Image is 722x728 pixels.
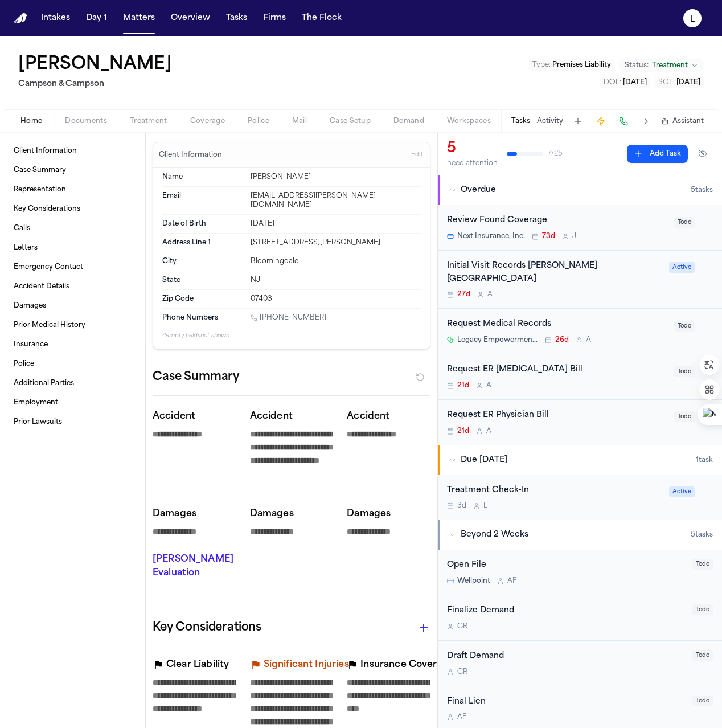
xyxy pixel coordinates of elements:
span: Beyond 2 Weeks [461,529,528,541]
div: [DATE] [251,219,421,228]
button: Day 1 [81,8,112,28]
button: Intakes [36,8,75,28]
a: Tasks [221,8,252,28]
div: [STREET_ADDRESS][PERSON_NAME] [251,238,421,247]
button: Edit DOL: 2025-05-21 [600,77,650,88]
p: Damages [250,507,334,521]
button: Edit Type: Premises Liability [529,59,614,71]
span: Documents [65,117,107,126]
a: Damages [9,297,136,315]
a: Emergency Contact [9,258,136,276]
span: [DATE] [676,79,700,86]
a: Letters [9,239,136,257]
span: 1 task [696,456,713,465]
span: A [586,336,591,345]
div: Open task: Request ER Radiology Bill [438,354,722,400]
span: J [572,232,576,241]
span: 27d [457,290,470,299]
span: SOL : [658,79,675,86]
a: Insurance [9,336,136,354]
span: C R [457,622,467,631]
button: Firms [259,8,290,28]
span: Phone Numbers [162,313,218,322]
a: Overview [166,8,215,28]
span: Treatment [652,61,688,70]
div: Request ER [MEDICAL_DATA] Bill [447,363,667,377]
span: C R [457,668,467,677]
span: Representation [14,185,66,194]
div: Open task: Request Medical Records [438,309,722,354]
span: Todo [692,604,713,615]
a: Representation [9,181,136,199]
div: Open task: Initial Visit Records Chilton Medical Center [438,251,722,309]
span: A [487,290,493,299]
p: Insurance Coverage [360,658,454,672]
a: Prior Lawsuits [9,413,136,431]
span: A F [507,576,516,586]
span: Demand [393,117,424,126]
div: Draft Demand [447,650,686,663]
span: 26d [555,336,569,345]
span: A [486,381,491,390]
button: Overdue5tasks [438,175,722,205]
span: Treatment [130,117,167,126]
span: Active [669,262,695,273]
button: Matters [118,8,159,28]
span: Type : [532,62,551,68]
div: Final Lien [447,696,686,709]
p: Damages [153,507,236,521]
span: Coverage [190,117,225,126]
button: Create Immediate Task [593,113,609,129]
span: Prior Lawsuits [14,418,62,427]
span: Case Setup [330,117,371,126]
button: Change status from Treatment [619,59,704,72]
div: 07403 [251,295,421,304]
span: Case Summary [14,166,66,175]
span: DOL : [604,79,621,86]
div: Initial Visit Records [PERSON_NAME][GEOGRAPHIC_DATA] [447,260,662,286]
span: Mail [292,117,307,126]
span: Legacy Empowerment Services [457,336,538,345]
span: Active [669,486,695,497]
span: Todo [692,696,713,706]
dt: Email [162,191,244,210]
span: Letters [14,243,38,252]
a: Case Summary [9,161,136,179]
div: [PERSON_NAME] [251,173,421,182]
div: [EMAIL_ADDRESS][PERSON_NAME][DOMAIN_NAME] [251,191,421,210]
button: Beyond 2 Weeks5tasks [438,520,722,550]
span: Calls [14,224,30,233]
dt: City [162,257,244,266]
span: A F [457,713,466,722]
span: Todo [692,650,713,661]
div: Open task: Finalize Demand [438,595,722,641]
span: Todo [692,559,713,570]
h3: Client Information [157,150,224,159]
div: Open task: Review Found Coverage [438,205,722,251]
span: Assistant [672,117,704,126]
p: Accident [250,410,334,423]
img: Finch Logo [14,13,27,24]
span: Employment [14,398,58,407]
button: Due [DATE]1task [438,445,722,475]
span: Next Insurance, Inc. [457,232,525,241]
div: Finalize Demand [447,604,686,617]
dt: Address Line 1 [162,238,244,247]
button: Edit SOL: 2027-05-21 [655,77,704,88]
div: Review Found Coverage [447,214,667,227]
div: need attention [447,159,498,168]
dt: Zip Code [162,295,244,304]
a: Calls [9,219,136,238]
a: Prior Medical History [9,316,136,334]
p: [PERSON_NAME] Evaluation [153,553,236,580]
button: Activity [537,117,563,126]
a: The Flock [297,8,346,28]
span: Client Information [14,146,77,156]
span: Overdue [461,185,496,196]
div: NJ [251,276,421,285]
a: Police [9,355,136,373]
span: Workspaces [447,117,491,126]
span: Emergency Contact [14,263,83,272]
span: Premises Liability [552,62,611,68]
